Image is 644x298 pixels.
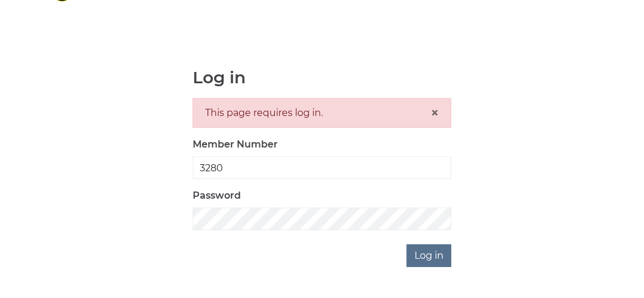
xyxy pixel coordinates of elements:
[193,189,241,203] label: Password
[431,106,439,120] button: Close
[193,98,451,128] div: This page requires log in.
[193,68,451,87] h1: Log in
[193,137,278,152] label: Member Number
[431,104,439,121] span: ×
[407,244,451,267] input: Log in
